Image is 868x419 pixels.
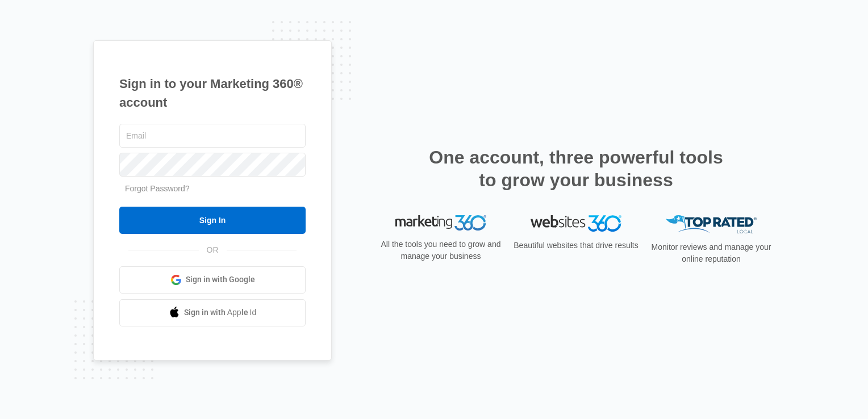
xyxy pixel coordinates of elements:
[119,207,306,234] input: Sign In
[119,124,306,148] input: Email
[186,274,255,286] span: Sign in with Google
[395,215,486,231] img: Marketing 360
[512,240,640,252] p: Beautiful websites that drive results
[666,215,757,234] img: Top Rated Local
[199,244,227,256] span: OR
[125,184,190,193] a: Forgot Password?
[531,215,621,232] img: Websites 360
[119,74,306,112] h1: Sign in to your Marketing 360® account
[425,146,727,191] h2: One account, three powerful tools to grow your business
[377,238,504,262] p: All the tools you need to grow and manage your business
[119,266,306,294] a: Sign in with Google
[184,307,257,319] span: Sign in with Apple Id
[648,241,775,265] p: Monitor reviews and manage your online reputation
[119,299,306,326] a: Sign in with Apple Id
